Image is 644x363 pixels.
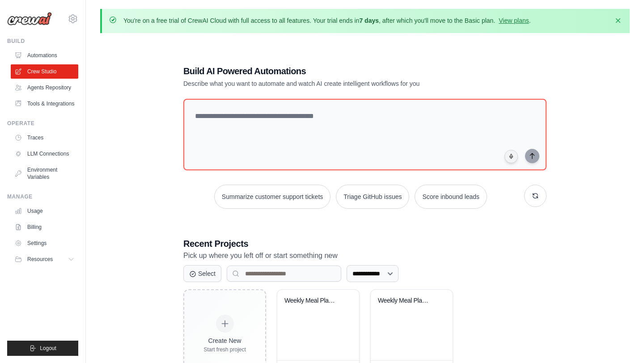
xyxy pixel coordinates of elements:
[183,237,547,250] h3: Recent Projects
[336,185,409,209] button: Triage GitHub issues
[415,185,487,209] button: Score inbound leads
[11,163,78,184] a: Environment Variables
[359,17,379,24] strong: 7 days
[123,16,531,25] p: You're on a free trial of CrewAI Cloud with full access to all features. Your trial ends in , aft...
[203,346,246,353] div: Start fresh project
[40,345,56,352] span: Logout
[11,64,78,79] a: Crew Studio
[11,252,78,266] button: Resources
[504,150,518,163] button: Click to speak your automation idea
[11,97,78,111] a: Tools & Integrations
[284,297,339,305] div: Weekly Meal Planning Assistant
[203,336,246,345] div: Create New
[11,220,78,234] a: Billing
[11,147,78,161] a: LLM Connections
[183,265,221,282] button: Select
[11,236,78,250] a: Settings
[499,17,529,24] a: View plans
[214,185,330,209] button: Summarize customer support tickets
[524,185,547,207] button: Get new suggestions
[7,12,52,25] img: Logo
[27,256,53,263] span: Resources
[183,79,484,88] p: Describe what you want to automate and watch AI create intelligent workflows for you
[11,204,78,218] a: Usage
[7,38,78,45] div: Build
[7,193,78,200] div: Manage
[11,131,78,145] a: Traces
[183,65,484,77] h1: Build AI Powered Automations
[11,48,78,63] a: Automations
[7,120,78,127] div: Operate
[183,250,547,262] p: Pick up where you left off or start something new
[378,297,432,305] div: Weekly Meal Planning Assistant
[11,80,78,95] a: Agents Repository
[7,341,78,356] button: Logout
